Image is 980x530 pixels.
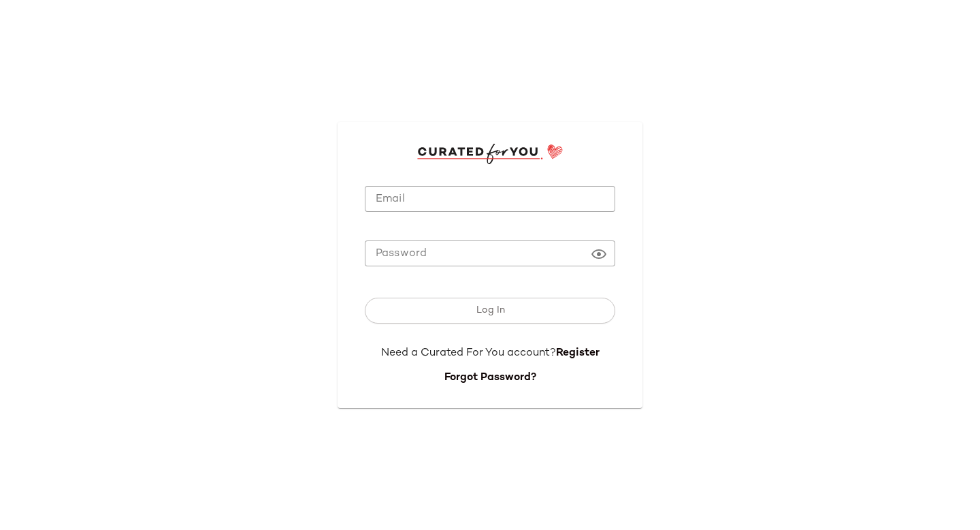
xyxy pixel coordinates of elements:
[444,372,536,384] a: Forgot Password?
[556,347,600,359] a: Register
[475,305,504,316] span: Log In
[381,347,556,359] span: Need a Curated For You account?
[365,298,615,324] button: Log In
[417,144,563,164] img: cfy_login_logo.DGdB1djN.svg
